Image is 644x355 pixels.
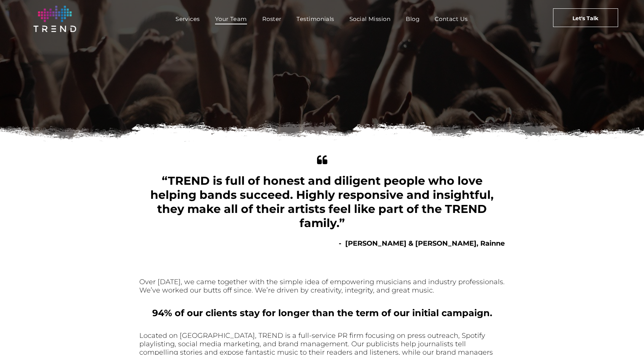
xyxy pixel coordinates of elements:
b: 94% of our clients stay for longer than the term of our initial campaign. [152,307,492,318]
a: Contact Us [427,13,475,24]
img: logo [33,6,76,32]
a: Testimonials [289,13,341,24]
a: Social Mission [342,13,398,24]
span: Let's Talk [572,9,598,28]
a: Let's Talk [553,8,618,27]
a: Services [168,13,207,24]
a: Blog [398,13,427,24]
font: Over [DATE], we came together with the simple idea of empowering musicians and industry professio... [139,278,505,294]
b: - [PERSON_NAME] & [PERSON_NAME], Rainne [339,239,505,248]
span: “TREND is full of honest and diligent people who love helping bands succeed. Highly responsive an... [150,174,494,230]
a: Roster [255,13,289,24]
a: Your Team [207,13,255,24]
